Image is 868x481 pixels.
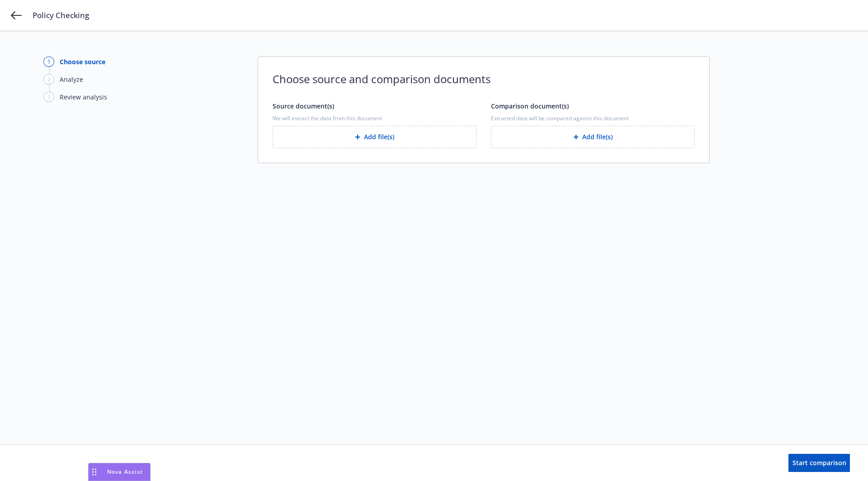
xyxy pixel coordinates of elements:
div: Review analysis [60,92,107,102]
button: Add file(s) [273,126,476,148]
div: 2 [43,74,54,85]
div: 1 [43,57,54,67]
span: Start comparison [793,458,846,467]
span: Extracted data will be compared against this document [491,114,695,122]
span: Comparison document(s) [491,102,569,110]
button: Start comparison [788,454,850,472]
div: Choose source [60,57,105,66]
button: Add file(s) [491,126,695,148]
span: Choose source and comparison documents [273,71,695,87]
div: 3 [43,92,54,102]
span: We will extract the data from this document [273,114,476,122]
span: Policy Checking [33,10,89,21]
div: Analyze [60,75,83,84]
div: Drag to move [89,463,100,481]
button: Nova Assist [88,463,151,481]
span: Nova Assist [107,468,143,476]
span: Source document(s) [273,102,334,110]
